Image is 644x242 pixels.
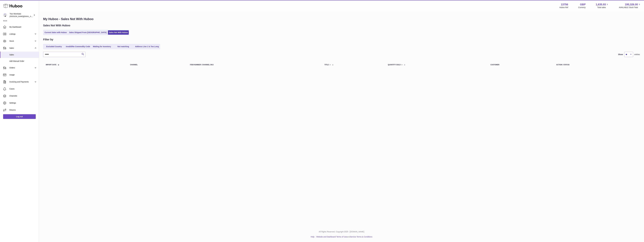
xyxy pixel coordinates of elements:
label: Show [618,53,623,56]
span: AVAILABLE Stock Total [619,6,641,9]
li: and [315,236,372,238]
span: Settings [9,102,37,104]
span: Title [324,64,329,66]
span: My Dashboard [9,26,37,28]
span: Stock [9,40,34,42]
a: Invalid/No Commodity Code [65,44,91,49]
a: Sales Not With Huboo [108,30,129,35]
span: [PERSON_NAME][EMAIL_ADDRESS][DOMAIN_NAME] [10,15,52,17]
a: Log out [3,114,36,119]
span: Sales [9,54,37,56]
a: Address Line 1 is Too Long [134,44,160,49]
img: alan@twowombats.com [3,13,7,17]
span: Listings [9,33,34,35]
span: Returns [9,109,37,111]
h2: Filter by [43,38,53,41]
span: Channels [9,95,37,97]
div: Action / Status [556,64,637,66]
a: Help [311,236,314,238]
span: Usage [9,74,37,76]
p: All Rights Reserved. Copyright 2025 - [DOMAIN_NAME] [41,231,642,233]
span: Sales [9,47,34,49]
strong: GBP [580,3,586,6]
a: Sales Shipped From [GEOGRAPHIC_DATA] [68,30,107,35]
span: Total sales [597,6,609,9]
div: Huboo Ref [559,6,568,9]
a: Excluded Country [44,44,64,49]
span: 1,635.93 [596,3,606,6]
span: Orders [9,67,34,69]
span: Cases [9,88,37,90]
strong: 13756 [561,3,568,6]
span: Add Manual Order [9,60,37,62]
span: 195,326.00 [625,3,638,6]
a: 195,326.00 AVAILABLE Stock Total [619,3,641,9]
div: Two Wombats [10,13,33,18]
a: Website and Dashboard Terms of Use [316,236,347,238]
div: Customer [490,64,551,66]
h2: Sales Not With Huboo [43,24,70,27]
div: Channel [130,64,185,66]
a: Current Sales with Huboo [44,30,68,35]
a: 1,635.93 Total sales [596,3,609,9]
a: Waiting for Inventory [92,44,112,49]
span: Invoicing and Payments [9,81,34,83]
span: entries [634,53,640,56]
div: Item Number / Channel SKU [190,64,319,66]
a: Service Terms & Conditions [350,236,372,238]
span: Import date [46,64,56,66]
h1: My Huboo - Sales Not With Huboo [43,17,640,21]
a: Not matching [113,44,134,49]
span: Quantity Sold [388,64,401,66]
div: Currency [578,6,586,9]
